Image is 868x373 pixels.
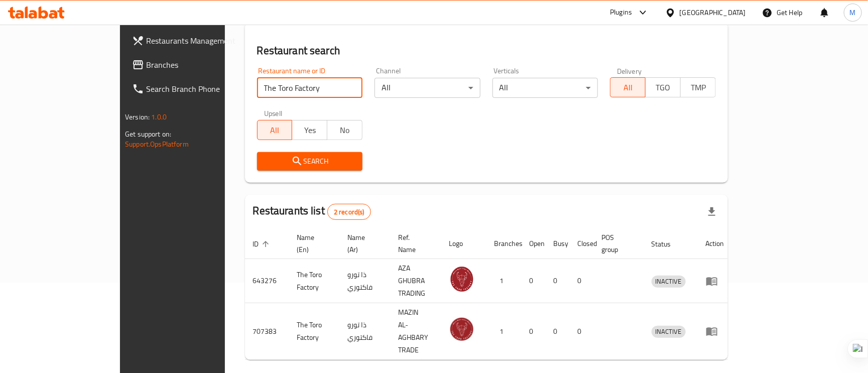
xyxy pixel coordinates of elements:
span: Search [265,155,355,168]
td: ذا تورو فاكتوري [340,303,391,360]
button: Yes [292,120,327,140]
td: 707383 [245,303,289,360]
span: Version: [125,110,150,123]
div: Total records count [327,204,371,220]
button: No [327,120,362,140]
div: INACTIVE [652,276,686,288]
td: 1 [486,303,522,360]
span: TMP [685,80,712,95]
button: Search [257,152,363,171]
span: No [331,123,358,138]
span: Status [652,238,684,250]
span: Name (En) [297,231,328,256]
td: 0 [570,259,594,303]
td: 0 [522,303,546,360]
span: All [262,123,289,138]
button: TGO [645,77,681,97]
button: TMP [680,77,716,97]
div: Menu [706,275,724,287]
span: INACTIVE [652,276,686,287]
span: Restaurants Management [146,35,257,47]
span: POS group [602,231,632,256]
th: Busy [546,228,570,259]
td: AZA GHUBRA TRADING [391,259,441,303]
span: INACTIVE [652,326,686,337]
button: All [257,120,293,140]
a: Restaurants Management [124,29,265,53]
span: Ref. Name [399,231,429,256]
td: ذا تورو فاكتوري [340,259,391,303]
a: Support.OpsPlatform [125,138,189,151]
h2: Restaurant search [257,43,716,58]
td: 0 [570,303,594,360]
span: 1.0.0 [151,110,167,123]
td: 0 [522,259,546,303]
h2: Restaurants list [253,203,371,220]
td: 1 [486,259,522,303]
th: Open [522,228,546,259]
div: Export file [700,200,724,224]
span: ID [253,238,272,250]
span: Yes [296,123,323,138]
span: All [614,80,642,95]
a: Branches [124,53,265,77]
td: 0 [546,259,570,303]
th: Closed [570,228,594,259]
span: TGO [650,80,677,95]
td: 0 [546,303,570,360]
label: Upsell [264,110,283,117]
th: Logo [441,228,486,259]
th: Branches [486,228,522,259]
span: M [850,7,856,18]
span: Get support on: [125,128,171,141]
div: Menu [706,325,724,337]
span: 2 record(s) [328,207,370,217]
td: MAZIN AL-AGHBARY TRADE [391,303,441,360]
img: The Toro Factory [449,267,474,292]
div: All [375,78,480,98]
div: [GEOGRAPHIC_DATA] [680,7,746,18]
td: The Toro Factory [289,303,340,360]
span: Name (Ar) [348,231,379,256]
a: Search Branch Phone [124,77,265,101]
label: Delivery [617,67,642,74]
button: All [610,77,646,97]
div: Plugins [610,7,632,19]
td: The Toro Factory [289,259,340,303]
img: The Toro Factory [449,317,474,342]
table: enhanced table [245,228,732,360]
div: All [492,78,598,98]
th: Action [698,228,732,259]
td: 643276 [245,259,289,303]
span: Branches [146,59,257,71]
input: Search for restaurant name or ID.. [257,78,363,98]
span: Search Branch Phone [146,83,257,95]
